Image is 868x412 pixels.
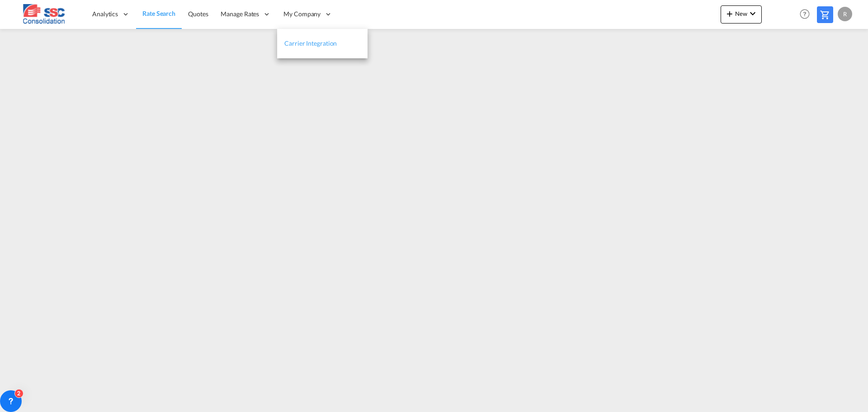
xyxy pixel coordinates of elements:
[721,5,762,24] button: icon-plus 400-fgNewicon-chevron-down
[14,4,75,24] img: 37d256205c1f11ecaa91a72466fb0159.png
[277,29,368,58] a: Carrier Integration
[724,8,735,19] md-icon: icon-plus 400-fg
[838,7,852,21] div: R
[142,9,175,17] span: Rate Search
[284,39,337,47] span: Carrier Integration
[283,9,321,19] span: My Company
[92,9,118,19] span: Analytics
[797,6,817,23] div: Help
[188,10,208,18] span: Quotes
[797,6,812,22] span: Help
[747,8,758,19] md-icon: icon-chevron-down
[724,10,758,17] span: New
[221,9,259,19] span: Manage Rates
